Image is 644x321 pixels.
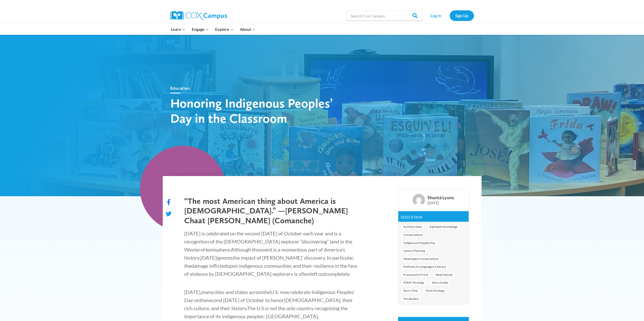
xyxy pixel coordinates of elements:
[401,296,421,302] a: Vocabulary
[184,196,348,225] span: “The most American thing about America is [DEMOGRAPHIC_DATA].” —[PERSON_NAME] Chaat [PERSON_NAME]...
[171,26,185,33] span: Learn
[427,224,460,230] a: Alphabet Knowledge
[427,195,454,201] div: Shontá Lyons
[192,26,209,33] span: Engage
[184,263,357,277] span: upon indigenous communities and their resilience in the face of violence by [DEMOGRAPHIC_DATA] ex...
[425,10,447,21] a: Log In
[184,255,354,269] span: the impact of [PERSON_NAME]’ discovery. In particular, the
[200,255,217,261] span: [DATE]
[401,240,438,246] a: Indigenous Peoples Day
[349,271,350,277] span: .
[401,215,423,219] a: Education
[310,271,326,277] span: left out
[207,297,284,303] span: second [DATE] of October to honor
[450,10,474,21] a: Sign Up
[170,95,347,126] h1: Honoring Indigenous Peoples’ Day in the Classroom
[203,246,231,253] span: Hemisphere.
[263,289,270,295] span: the
[170,11,227,20] img: Cox Campus
[347,11,423,21] input: Search Cox Campus
[215,26,233,33] span: Explore
[231,246,260,253] span: Although this
[284,297,340,303] span: [DEMOGRAPHIC_DATA]
[429,280,450,286] a: Story Guide
[423,288,447,294] a: TALK Strategy
[401,264,449,270] a: Pathway to Language & Literacy
[401,272,431,278] a: Preschool & Pre-K
[184,289,201,295] span: [DATE],
[184,246,345,261] span: event is a momentous part of America’s history,
[184,230,352,253] span: [DATE] is celebrated on the second [DATE] of October each year and is a recognition of the [DEMOG...
[401,232,425,238] a: Conversations
[401,224,424,230] a: Activity Ideas
[260,305,265,311] span: .S.
[240,26,255,33] span: About
[217,255,233,261] span: ignores
[168,24,258,35] nav: Primary Navigation
[326,271,349,277] span: completely
[201,289,213,295] span: many
[170,86,190,90] a: Education
[401,288,420,294] a: Story Time
[433,272,455,278] a: Read Alouds
[200,297,207,303] span: the
[191,263,227,269] span: damage inflicted
[213,289,263,295] span: cities and states across
[401,280,427,286] a: START Strategy
[401,248,427,254] a: Lesson Planning
[401,256,441,262] a: Meaningful Conversations
[247,305,260,311] span: The U
[427,200,454,205] div: [DATE]
[425,10,474,21] nav: Secondary Navigation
